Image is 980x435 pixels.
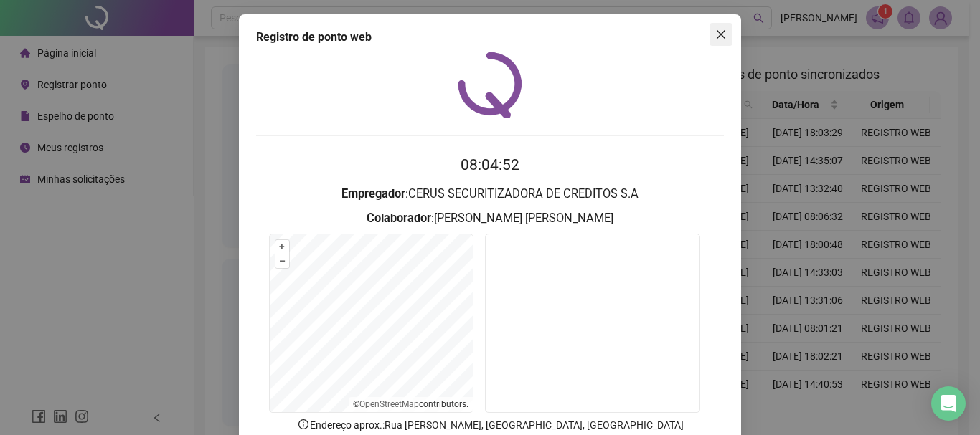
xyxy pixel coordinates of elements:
[256,185,724,204] h3: : CERUS SECURITIZADORA DE CREDITOS S.A
[275,254,289,268] button: –
[461,156,519,173] time: 08:04:52
[931,386,966,421] div: Open Intercom Messenger
[710,23,732,46] button: Close
[458,52,522,118] img: QRPoint
[359,399,419,409] a: OpenStreetMap
[256,209,724,228] h3: : [PERSON_NAME] [PERSON_NAME]
[256,29,724,46] div: Registro de ponto web
[367,211,431,225] strong: Colaborador
[715,29,727,40] span: close
[341,187,405,201] strong: Empregador
[353,399,468,409] li: © contributors.
[256,417,724,433] p: Endereço aprox. : Rua [PERSON_NAME], [GEOGRAPHIC_DATA], [GEOGRAPHIC_DATA]
[275,240,289,254] button: +
[297,418,310,431] span: info-circle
